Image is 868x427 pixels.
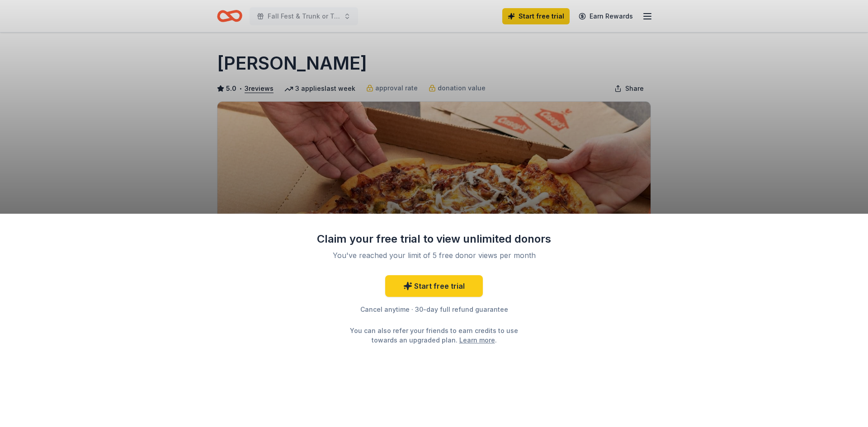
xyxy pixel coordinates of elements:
div: Claim your free trial to view unlimited donors [316,232,552,246]
a: Start free trial [385,275,483,297]
div: You've reached your limit of 5 free donor views per month [327,250,541,261]
div: Cancel anytime · 30-day full refund guarantee [316,304,552,315]
div: You can also refer your friends to earn credits to use towards an upgraded plan. . [342,326,526,345]
a: Learn more [459,335,495,345]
